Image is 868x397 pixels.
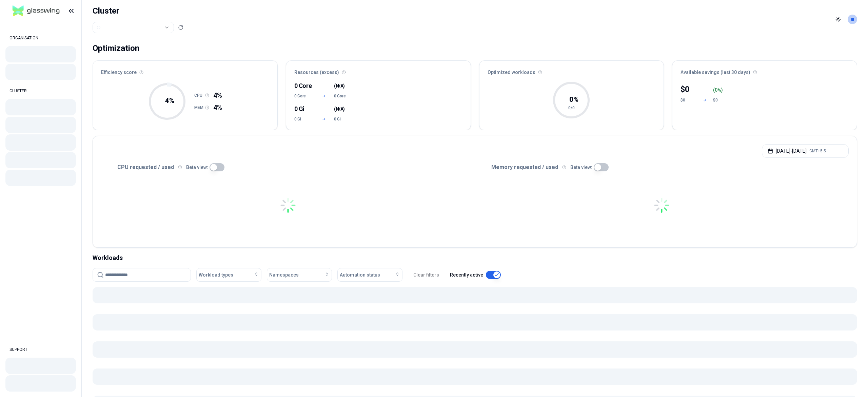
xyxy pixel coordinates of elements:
[569,95,578,103] tspan: 0 %
[672,61,857,80] div: Available savings (last 30 days)
[336,106,343,112] span: N/A
[334,116,354,122] span: 0 Gi
[294,81,314,91] div: 0 Core
[479,61,664,80] div: Optimized workloads
[93,41,139,55] div: Optimization
[267,268,332,282] button: Namespaces
[334,82,345,89] span: ( )
[294,93,314,99] span: 0 Core
[165,97,174,105] tspan: 4 %
[809,148,826,154] span: GMT+5.5
[101,163,475,171] div: CPU requested / used
[10,3,62,19] img: GlassWing
[340,271,380,278] span: Automation status
[294,104,314,114] div: 0 Gi
[93,253,857,263] div: Workloads
[93,22,174,33] button: Select a value
[713,97,729,103] div: $0
[194,105,205,110] h1: MEM
[286,61,471,80] div: Resources (excess)
[336,82,343,89] span: N/A
[715,87,717,93] p: 0
[475,163,849,171] div: Memory requested / used
[680,84,697,95] div: $
[269,271,299,278] span: Namespaces
[93,61,277,80] div: Efficiency score
[199,271,233,278] span: Workload types
[337,268,402,282] button: Automation status
[194,93,205,98] h1: CPU
[213,103,222,112] span: 4%
[5,343,76,356] div: SUPPORT
[93,5,183,16] h1: Cluster
[680,97,697,103] div: $0
[762,144,849,158] button: [DATE]-[DATE]GMT+5.5
[5,31,76,45] div: ORGANISATION
[186,165,208,170] label: Beta view:
[450,272,483,277] label: Recently active
[196,268,261,282] button: Workload types
[568,106,575,110] tspan: 0/0
[294,116,314,122] span: 0 Gi
[334,93,354,99] span: 0 Core
[334,106,345,112] span: ( )
[213,91,222,100] span: 4%
[685,84,690,95] p: 0
[570,165,592,170] label: Beta view:
[5,84,76,98] div: CLUSTER
[713,87,729,93] div: ( %)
